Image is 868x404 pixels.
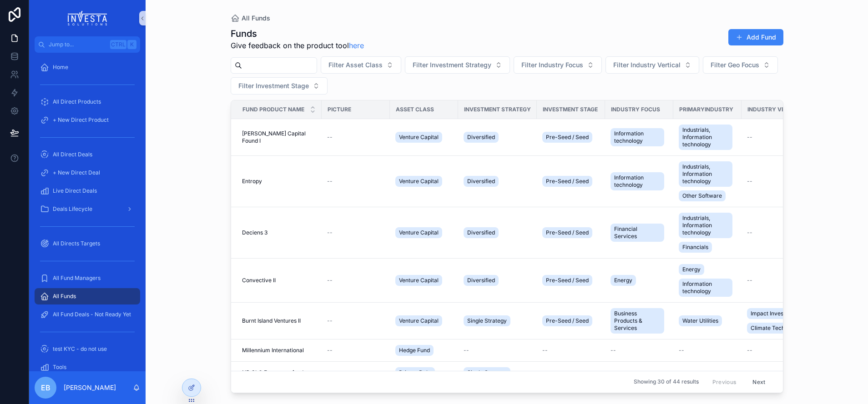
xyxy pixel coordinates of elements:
span: Business Products & Services [614,310,661,332]
a: NB CLO Evergreen fund [242,369,316,376]
span: Diversified [467,134,495,141]
div: scrollable content [29,53,146,371]
span: All Funds [53,293,76,300]
span: -- [327,277,333,284]
span: -- [747,277,752,284]
span: Venture Capital [399,317,439,324]
span: + New Direct Deal [53,169,100,176]
span: Private Debt [399,369,431,376]
a: -- [542,369,600,376]
span: -- [327,178,333,185]
span: -- [747,229,752,236]
a: -- [747,134,805,141]
a: + New Direct Product [35,112,140,128]
span: Industrials, Information technology [682,163,729,185]
a: Single Strategy [464,314,531,328]
a: -- [464,347,531,354]
span: -- [747,347,752,354]
a: Diversified [464,225,531,240]
a: Pre-Seed / Seed [542,314,600,328]
a: Water Utilities [679,314,736,328]
span: Diversified [467,178,495,185]
span: Pre-Seed / Seed [546,229,589,236]
span: Venture Capital [399,178,439,185]
span: Industrials, Information technology [682,126,729,148]
span: -- [542,347,548,354]
span: Venture Capital [399,229,439,236]
button: Next [746,375,772,389]
span: Filter Industry Focus [521,60,583,70]
span: Investment Stage [543,106,598,113]
a: All Fund Managers [35,270,140,286]
a: Energy [611,273,668,288]
span: Information technology [614,130,661,145]
button: Jump to...CtrlK [35,36,140,53]
span: Tools [53,364,66,371]
span: PrimaryIndustry [679,106,733,113]
span: NB CLO Evergreen fund [242,369,303,376]
span: Filter Industry Vertical [613,60,681,70]
span: Deals Lifecycle [53,205,92,213]
span: -- [542,369,548,376]
button: Select Button [231,77,328,95]
a: All Direct Products [35,94,140,110]
a: Pre-Seed / Seed [542,273,600,288]
a: Entropy [242,178,316,185]
span: Financial Services [614,225,661,240]
span: Pre-Seed / Seed [546,134,589,141]
a: -- [611,347,668,354]
a: Deals Lifecycle [35,201,140,217]
a: Live Direct Deals [35,183,140,199]
span: -- [679,347,684,354]
span: test KYC - do not use [53,345,107,353]
a: All Funds [231,14,270,23]
a: Venture Capital [395,130,453,145]
span: All Directs Targets [53,240,100,247]
span: Jump to... [49,41,106,48]
a: Convective II [242,277,316,284]
span: All Funds [242,14,270,23]
span: -- [327,229,333,236]
span: Fund Product Name [242,106,304,113]
a: Pre-Seed / Seed [542,225,600,240]
span: Asset Class [396,106,434,113]
button: Add Fund [728,29,783,45]
a: Diversified [464,174,531,189]
span: Climate Tech [751,324,785,332]
a: -- [679,347,736,354]
span: Millennium International [242,347,304,354]
a: Impact InvestingClimate Tech [747,306,805,335]
a: Information technology [611,170,668,192]
a: here [349,41,364,50]
button: Select Button [321,56,401,74]
a: All Direct Deals [35,146,140,163]
span: -- [327,347,333,354]
a: Industrials, Information technologyOther Software [679,160,736,203]
span: Venture Capital [399,277,439,284]
span: Filter Geo Focus [711,60,759,70]
a: All Funds [35,288,140,304]
a: Diversified [464,273,531,288]
span: Showing 30 of 44 results [634,379,699,386]
span: -- [747,369,752,376]
a: Information technology [611,126,668,148]
a: All Fund Deals - Not Ready Yet [35,306,140,323]
a: Diversified [464,130,531,145]
a: Industrials, Information technologyFinancials [679,211,736,254]
a: -- [327,369,384,376]
a: -- [327,134,384,141]
span: Venture Capital [399,134,439,141]
span: Financials [682,244,708,251]
span: [PERSON_NAME] Capital Found I [242,130,316,145]
a: test KYC - do not use [35,341,140,357]
span: Pre-Seed / Seed [546,277,589,284]
span: -- [747,178,752,185]
button: Select Button [703,56,778,74]
span: -- [327,369,333,376]
span: -- [327,134,333,141]
a: Venture Capital [395,174,453,189]
span: Impact Investing [751,310,793,317]
span: Give feedback on the product tool [231,40,364,51]
span: Diversified [467,229,495,236]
